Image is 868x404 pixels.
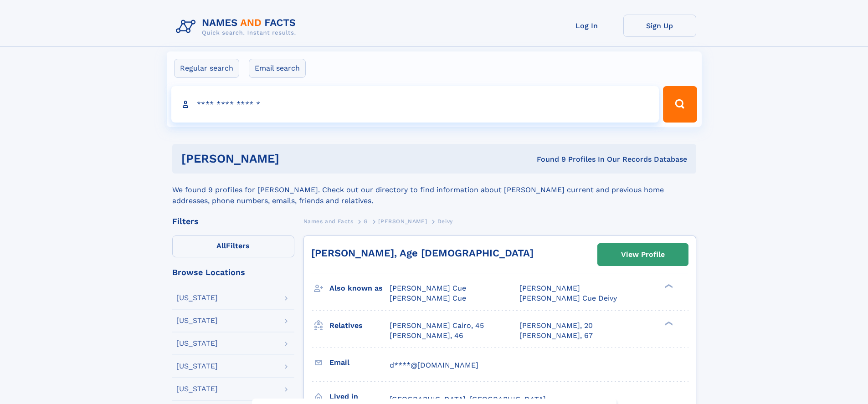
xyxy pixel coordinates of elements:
[364,218,368,225] span: G
[623,15,696,37] a: Sign Up
[437,218,453,225] span: Deivy
[390,321,484,331] a: [PERSON_NAME] Cairo, 45
[172,268,294,276] div: Browse Locations
[550,15,623,37] a: Log In
[390,294,466,302] span: [PERSON_NAME] Cue
[176,363,218,370] div: [US_STATE]
[249,59,306,78] label: Email search
[172,15,303,39] img: Logo Names and Facts
[329,281,390,296] h3: Also known as
[172,174,696,206] div: We found 9 profiles for [PERSON_NAME]. Check out our directory to find information about [PERSON_...
[390,331,463,341] a: [PERSON_NAME], 46
[216,241,226,250] span: All
[519,331,593,341] a: [PERSON_NAME], 67
[171,86,659,123] input: search input
[663,320,673,326] div: ❯
[329,318,390,333] h3: Relatives
[408,154,687,164] div: Found 9 Profiles In Our Records Database
[621,244,665,265] div: View Profile
[303,215,354,227] a: Names and Facts
[176,340,218,347] div: [US_STATE]
[663,283,673,289] div: ❯
[390,284,466,292] span: [PERSON_NAME] Cue
[390,395,546,404] span: [GEOGRAPHIC_DATA], [GEOGRAPHIC_DATA]
[663,86,697,123] button: Search Button
[378,218,427,225] span: [PERSON_NAME]
[364,215,368,227] a: G
[598,244,688,266] a: View Profile
[176,294,218,302] div: [US_STATE]
[378,215,427,227] a: [PERSON_NAME]
[519,321,593,331] a: [PERSON_NAME], 20
[519,294,617,302] span: [PERSON_NAME] Cue Deivy
[181,153,408,164] h1: [PERSON_NAME]
[176,317,218,324] div: [US_STATE]
[329,355,390,370] h3: Email
[311,247,534,259] a: [PERSON_NAME], Age [DEMOGRAPHIC_DATA]
[174,59,239,78] label: Regular search
[172,217,294,225] div: Filters
[176,385,218,393] div: [US_STATE]
[172,235,294,257] label: Filters
[519,284,580,292] span: [PERSON_NAME]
